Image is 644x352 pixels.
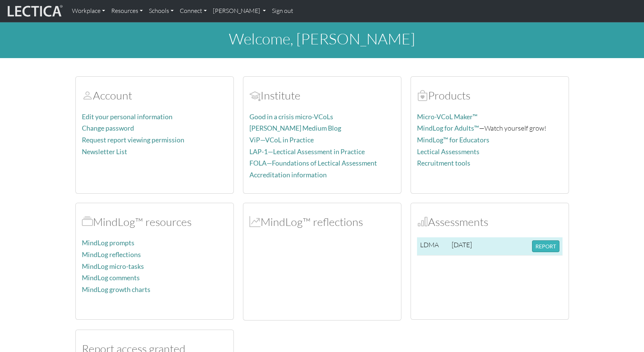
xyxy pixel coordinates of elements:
h2: Products [417,89,563,102]
a: Resources [108,3,146,19]
a: MindLog growth charts [82,286,150,294]
span: Account [249,88,260,102]
h2: Account [82,89,227,102]
a: [PERSON_NAME] Medium Blog [249,124,341,132]
a: MindLog™ for Educators [417,136,489,144]
h2: Institute [249,89,395,102]
a: Recruitment tools [417,159,470,167]
span: Products [417,88,428,102]
img: lecticalive [6,4,63,18]
a: Workplace [69,3,108,19]
button: REPORT [532,240,559,252]
a: Connect [177,3,210,19]
span: MindLog [249,215,260,229]
h2: MindLog™ resources [82,215,227,229]
span: Account [82,88,93,102]
a: Request report viewing permission [82,136,184,144]
a: MindLog for Adults™ [417,124,479,132]
a: Sign out [269,3,296,19]
a: [PERSON_NAME] [210,3,269,19]
span: [DATE] [452,240,472,249]
h2: MindLog™ reflections [249,215,395,229]
p: —Watch yourself grow! [417,123,563,134]
span: MindLog™ resources [82,215,93,229]
a: Edit your personal information [82,113,173,121]
a: Micro-VCoL Maker™ [417,113,478,121]
a: Newsletter List [82,148,127,156]
a: MindLog reflections [82,251,141,259]
a: ViP—VCoL in Practice [249,136,314,144]
a: MindLog prompts [82,239,134,247]
a: Schools [146,3,177,19]
h2: Assessments [417,215,563,229]
a: Change password [82,124,134,132]
span: Assessments [417,215,428,229]
a: FOLA—Foundations of Lectical Assessment [249,159,377,167]
a: MindLog micro-tasks [82,262,144,270]
td: LDMA [417,237,449,256]
a: Lectical Assessments [417,148,479,156]
a: LAP-1—Lectical Assessment in Practice [249,148,365,156]
a: Accreditation information [249,171,327,179]
a: Good in a crisis micro-VCoLs [249,113,333,121]
a: MindLog comments [82,274,140,282]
